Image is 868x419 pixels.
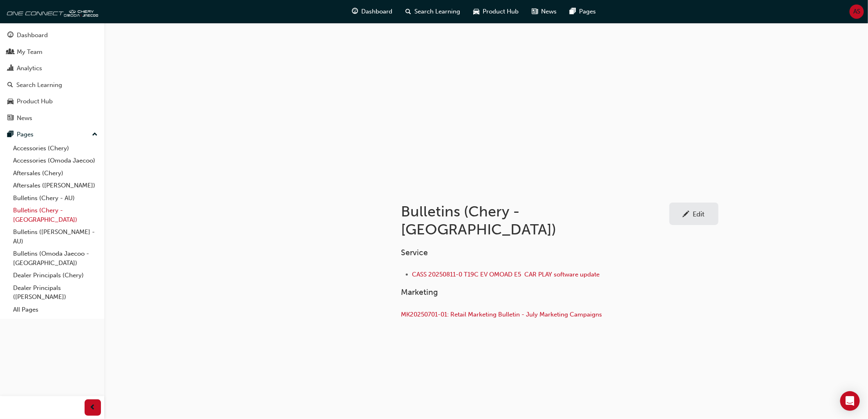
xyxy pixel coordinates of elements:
[3,61,101,76] a: Analytics
[7,32,13,39] span: guage-icon
[473,7,479,17] span: car-icon
[345,3,399,20] a: guage-iconDashboard
[3,111,101,126] a: News
[10,282,101,303] a: Dealer Principals ([PERSON_NAME])
[17,64,42,73] div: Analytics
[16,80,62,90] div: Search Learning
[17,31,48,40] div: Dashboard
[17,114,32,123] div: News
[683,211,690,219] span: pencil-icon
[17,47,43,57] div: My Team
[10,247,101,269] a: Bulletins (Omoda Jaecoo - [GEOGRAPHIC_DATA])
[579,7,596,16] span: Pages
[401,248,428,257] span: Service
[399,3,467,20] a: search-iconSearch Learning
[10,204,101,226] a: Bulletins (Chery - [GEOGRAPHIC_DATA])
[669,203,718,225] a: Edit
[401,311,602,318] a: MK20250701-01: Retail Marketing Bulletin - July Marketing Campaigns
[525,3,563,20] a: news-iconNews
[17,130,34,139] div: Pages
[3,127,101,142] button: Pages
[850,4,864,19] button: AS
[483,7,519,16] span: Product Hub
[352,7,358,17] span: guage-icon
[10,167,101,180] a: Aftersales (Chery)
[361,7,392,16] span: Dashboard
[840,391,860,411] div: Open Intercom Messenger
[7,131,13,138] span: pages-icon
[3,78,101,93] a: Search Learning
[10,269,101,282] a: Dealer Principals (Chery)
[3,26,101,127] button: DashboardMy TeamAnalyticsSearch LearningProduct HubNews
[92,129,98,140] span: up-icon
[17,97,53,106] div: Product Hub
[3,45,101,60] a: My Team
[90,403,96,413] span: prev-icon
[401,288,438,297] span: Marketing
[10,142,101,155] a: Accessories (Chery)
[693,210,705,218] div: Edit
[7,65,13,72] span: chart-icon
[4,3,98,20] img: oneconnect
[467,3,525,20] a: car-iconProduct Hub
[532,7,538,17] span: news-icon
[7,115,13,122] span: news-icon
[10,226,101,247] a: Bulletins ([PERSON_NAME] - AU)
[10,179,101,192] a: Aftersales ([PERSON_NAME])
[10,192,101,205] a: Bulletins (Chery - AU)
[414,7,460,16] span: Search Learning
[3,94,101,109] a: Product Hub
[3,28,101,43] a: Dashboard
[7,98,13,105] span: car-icon
[10,154,101,167] a: Accessories (Omoda Jaecoo)
[7,82,13,89] span: search-icon
[853,7,860,16] span: AS
[401,203,669,238] h1: Bulletins (Chery - [GEOGRAPHIC_DATA])
[405,7,411,17] span: search-icon
[570,7,576,17] span: pages-icon
[10,303,101,316] a: All Pages
[563,3,602,20] a: pages-iconPages
[7,49,13,56] span: people-icon
[541,7,557,16] span: News
[412,271,600,278] a: CASS 20250811-0 T19C EV OMOAD E5 CAR PLAY software update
